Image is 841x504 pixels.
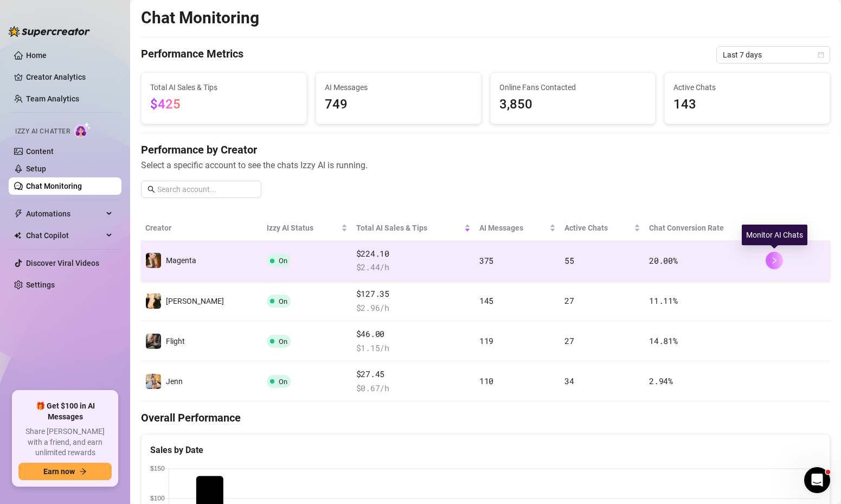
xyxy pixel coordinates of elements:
[146,374,161,389] img: Jenn
[26,182,82,190] a: Chat Monitoring
[18,463,112,480] button: Earn nowarrow-right
[141,215,262,241] th: Creator
[14,232,21,239] img: Chat Copilot
[26,205,103,222] span: Automations
[150,81,298,93] span: Total AI Sales & Tips
[564,375,574,386] span: 34
[649,375,673,386] span: 2.94 %
[649,255,677,266] span: 20.00 %
[804,467,830,493] iframe: Intercom live chat
[26,280,55,289] a: Settings
[43,467,75,476] span: Earn now
[479,295,493,306] span: 145
[279,337,287,346] span: On
[26,164,46,173] a: Setup
[766,252,783,269] button: right
[74,122,91,138] img: AI Chatter
[356,342,471,355] span: $ 1.15 /h
[356,288,471,301] span: $127.35
[499,94,647,115] span: 3,850
[141,142,830,157] h4: Performance by Creator
[742,225,807,245] div: Monitor AI Chats
[26,227,103,244] span: Chat Copilot
[279,297,287,305] span: On
[818,52,824,58] span: calendar
[166,297,224,305] span: [PERSON_NAME]
[356,222,462,234] span: Total AI Sales & Tips
[564,255,574,266] span: 55
[279,257,287,265] span: On
[141,158,830,172] span: Select a specific account to see the chats Izzy AI is running.
[26,147,54,156] a: Content
[26,94,79,103] a: Team Analytics
[479,222,547,234] span: AI Messages
[150,97,181,112] span: $425
[352,215,475,241] th: Total AI Sales & Tips
[649,335,677,346] span: 14.81 %
[26,51,47,60] a: Home
[356,261,471,274] span: $ 2.44 /h
[166,377,183,386] span: Jenn
[479,255,493,266] span: 375
[79,468,87,475] span: arrow-right
[649,295,677,306] span: 11.11 %
[166,256,196,265] span: Magenta
[15,126,70,137] span: Izzy AI Chatter
[564,335,574,346] span: 27
[479,375,493,386] span: 110
[564,295,574,306] span: 27
[141,46,243,63] h4: Performance Metrics
[146,334,161,349] img: Flight
[356,328,471,341] span: $46.00
[18,401,112,422] span: 🎁 Get $100 in AI Messages
[146,253,161,268] img: Magenta
[147,186,155,193] span: search
[9,26,90,37] img: logo-BBDzfeDw.svg
[325,81,472,93] span: AI Messages
[645,215,761,241] th: Chat Conversion Rate
[475,215,560,241] th: AI Messages
[356,382,471,395] span: $ 0.67 /h
[141,410,830,425] h4: Overall Performance
[356,247,471,260] span: $224.10
[146,294,161,309] img: LANA
[267,222,338,234] span: Izzy AI Status
[325,94,472,115] span: 749
[356,368,471,381] span: $27.45
[673,94,821,115] span: 143
[18,426,112,458] span: Share [PERSON_NAME] with a friend, and earn unlimited rewards
[26,259,99,267] a: Discover Viral Videos
[723,47,824,63] span: Last 7 days
[560,215,645,241] th: Active Chats
[771,257,778,264] span: right
[279,378,287,386] span: On
[673,81,821,93] span: Active Chats
[166,337,185,346] span: Flight
[150,443,821,457] div: Sales by Date
[141,8,259,28] h2: Chat Monitoring
[564,222,632,234] span: Active Chats
[157,183,255,195] input: Search account...
[356,302,471,315] span: $ 2.96 /h
[262,215,351,241] th: Izzy AI Status
[26,68,113,86] a: Creator Analytics
[499,81,647,93] span: Online Fans Contacted
[14,209,23,218] span: thunderbolt
[479,335,493,346] span: 119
